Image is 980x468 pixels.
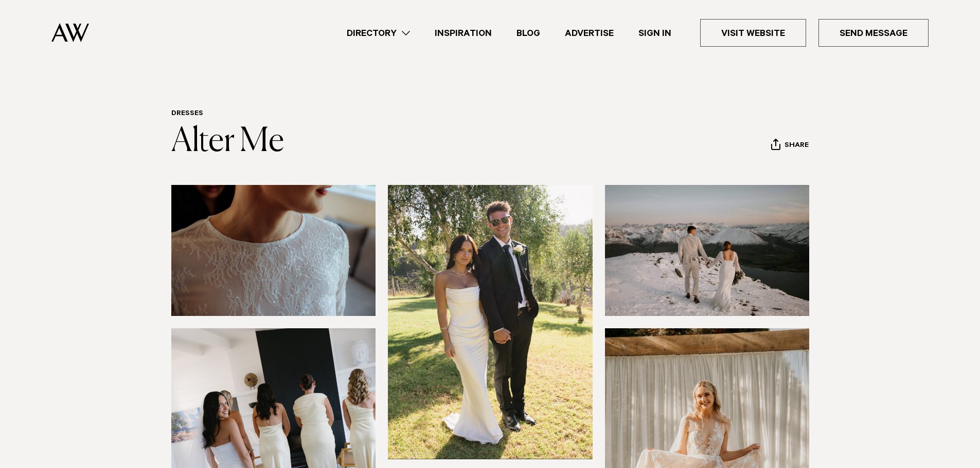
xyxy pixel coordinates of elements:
button: Share [771,138,809,154]
a: Directory [334,26,422,40]
a: Inspiration [422,26,504,40]
img: Auckland Weddings Logo [51,23,89,42]
a: Visit Website [700,19,806,47]
span: Share [785,141,809,151]
a: Advertise [553,26,626,40]
a: Dresses [171,110,203,118]
a: Sign In [626,26,684,40]
a: Blog [504,26,553,40]
a: Alter Me [171,125,284,158]
a: Send Message [818,19,929,47]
